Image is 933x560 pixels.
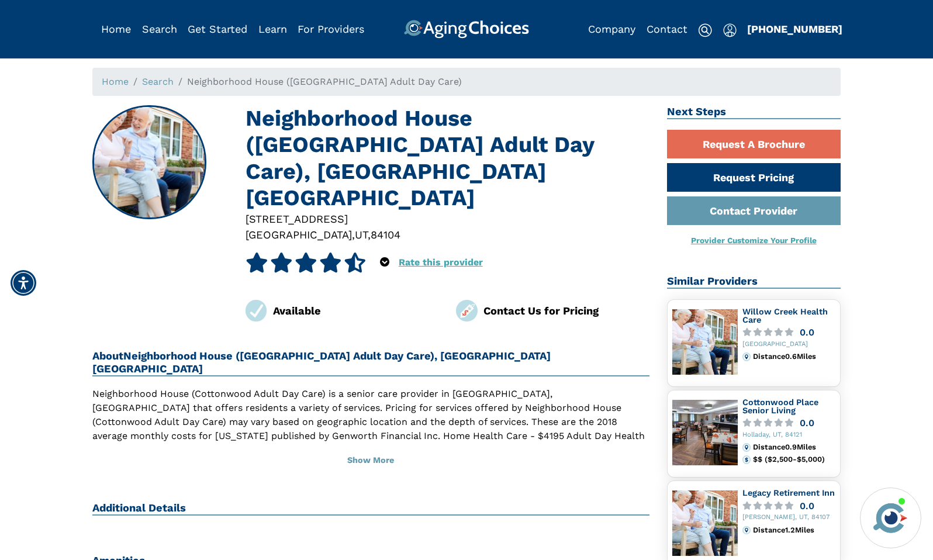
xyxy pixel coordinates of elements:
[723,20,737,39] div: Popover trigger
[667,163,841,192] a: Request Pricing
[742,526,751,534] img: distance.svg
[11,270,36,296] div: Accessibility Menu
[187,76,462,87] span: Neighborhood House ([GEOGRAPHIC_DATA] Adult Day Care)
[647,23,687,35] a: Contact
[667,130,841,158] a: Request A Brochure
[142,20,177,39] div: Popover trigger
[404,20,529,39] img: AgingChoices
[667,105,841,119] h2: Next Steps
[371,227,400,243] div: 84104
[92,68,841,96] nav: breadcrumb
[102,76,129,87] a: Home
[747,23,842,35] a: [PHONE_NUMBER]
[246,105,649,211] h1: Neighborhood House ([GEOGRAPHIC_DATA] Adult Day Care), [GEOGRAPHIC_DATA] [GEOGRAPHIC_DATA]
[702,321,921,481] iframe: iframe
[355,229,368,241] span: UT
[742,307,828,324] a: Willow Creek Health Care
[368,229,371,241] span: ,
[742,488,835,497] a: Legacy Retirement Inn
[92,350,649,376] h2: About Neighborhood House ([GEOGRAPHIC_DATA] Adult Day Care), [GEOGRAPHIC_DATA] [GEOGRAPHIC_DATA]
[92,448,649,473] button: Show More
[691,236,817,245] a: Provider Customize Your Profile
[273,303,439,319] div: Available
[753,526,835,534] div: Distance 1.2 Miles
[246,229,352,241] span: [GEOGRAPHIC_DATA]
[94,106,206,219] img: Neighborhood House (Cottonwood Adult Day Care), Salt Lake City UT
[380,253,389,272] div: Popover trigger
[142,23,177,35] a: Search
[870,498,910,538] img: avatar
[246,211,649,227] div: [STREET_ADDRESS]
[800,502,814,510] div: 0.0
[723,23,737,37] img: user-icon.svg
[667,196,841,225] a: Contact Provider
[142,76,174,87] a: Search
[352,229,355,241] span: ,
[667,275,841,289] h2: Similar Providers
[399,257,483,268] a: Rate this provider
[92,387,649,471] p: Neighborhood House (Cottonwood Adult Day Care) is a senior care provider in [GEOGRAPHIC_DATA], [G...
[92,502,649,516] h2: Additional Details
[101,23,131,35] a: Home
[742,502,836,510] a: 0.0
[188,23,247,35] a: Get Started
[483,303,649,319] div: Contact Us for Pricing
[742,514,836,521] div: [PERSON_NAME], UT, 84107
[698,23,712,37] img: search-icon.svg
[298,23,364,35] a: For Providers
[258,23,287,35] a: Learn
[588,23,635,35] a: Company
